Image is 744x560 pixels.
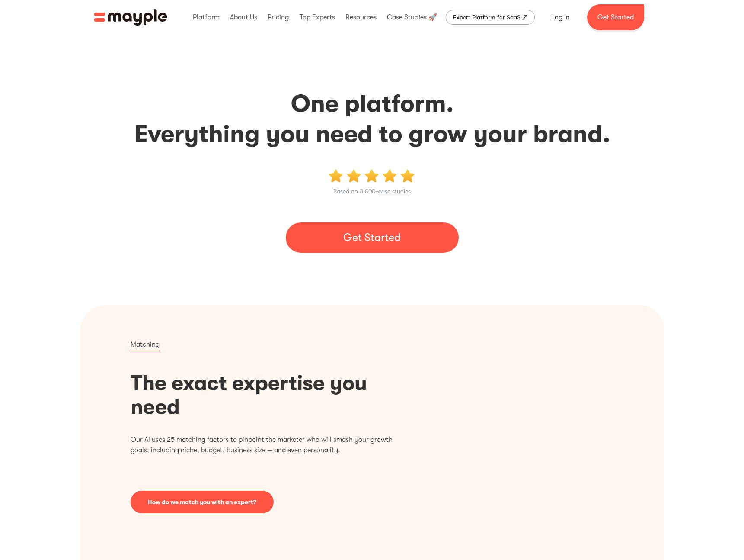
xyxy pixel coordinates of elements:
[131,339,160,351] p: Matching
[453,12,520,23] div: Expert Platform for SaaS
[297,3,337,31] div: Top Experts
[265,3,291,31] div: Pricing
[378,188,411,195] a: case studies
[94,9,167,26] img: Mayple logo
[541,7,580,28] a: Log In
[83,89,662,149] h2: One platform. Everything you need to grow your brand.
[191,3,222,31] div: Platform
[131,371,393,419] h1: The exact expertise you need
[94,9,167,26] a: home
[286,222,459,253] a: Get Started
[131,491,274,513] a: How do we match you with an expert?
[131,434,393,455] p: Our AI uses 25 matching factors to pinpoint the marketer who will smash your growth goals, includ...
[343,3,379,31] div: Resources
[228,3,259,31] div: About Us
[446,10,535,25] a: Expert Platform for SaaS
[587,4,644,30] a: Get Started
[333,186,411,196] p: Based on 3,000+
